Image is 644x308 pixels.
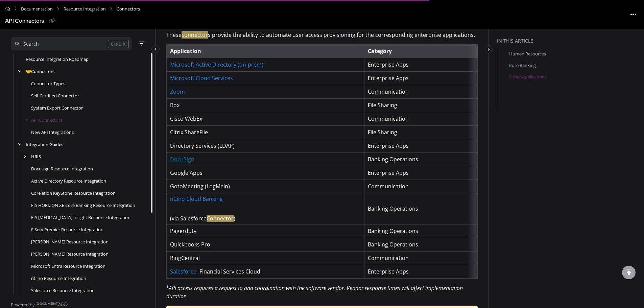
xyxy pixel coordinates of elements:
span: 🤝 [26,68,31,74]
a: Documentation [21,4,53,14]
a: nCino Resource Integration [31,275,86,282]
p: (via Salesforce ) [170,214,361,223]
sup: 1 [166,284,169,289]
p: Quickbooks Pro [170,240,361,250]
button: Search [11,37,132,50]
p: Enterprise Apps [368,141,558,151]
a: Core Banking [509,62,536,69]
strong: Application [170,47,201,55]
p: Enterprise Apps [368,73,558,83]
p: RingCentral [170,253,361,263]
a: nCino Cloud Banking [170,195,223,203]
a: FiServ Premier Resource Integration [31,226,103,233]
div: arrow [16,141,23,148]
a: Connector Types [31,80,65,87]
a: API Connectors [31,117,62,123]
p: Banking Operations [368,226,558,236]
div: scroll to top [622,266,636,279]
p: Banking Operations [368,204,558,214]
mark: Connector [207,215,234,222]
a: Corelation KeyStone Resource Integration [31,190,116,196]
em: API access requires a request to and coordination with the software vendor. Vendor response times... [166,284,463,300]
strong: Category [368,47,392,55]
a: Zoom [170,88,185,95]
div: In this article [497,37,641,45]
a: Salesforce [170,268,196,275]
p: Banking Operations [368,155,558,164]
a: Salesforce Resource Integration [31,287,95,294]
a: New API Integrations [31,129,74,136]
a: Microsoft Entra Resource Integration [31,263,105,269]
p: Enterprise Apps [368,60,558,70]
a: Self-Certified Connector [31,92,79,99]
p: Google Apps [170,168,361,178]
p: File Sharing [368,100,558,110]
a: Human Resources [509,50,546,57]
a: Resource Integration Roadmap [26,56,89,63]
p: Enterprise Apps [368,267,558,277]
span: Powered by [11,301,35,308]
div: Search [23,40,39,48]
a: HRIS [31,153,41,160]
p: Communication [368,87,558,97]
button: Category toggle [485,45,493,53]
a: DocuSign [170,156,194,163]
button: Copy link of [47,16,57,27]
p: - Financial Services Cloud [170,267,361,277]
p: Communication [368,253,558,263]
p: Enterprise Apps [368,168,558,178]
p: Pagerduty [170,226,361,236]
a: Other Applications [509,73,547,80]
button: Article more options [628,9,639,20]
p: These s provide the ability to automate user access provisioning for the corresponding enterprise... [166,31,478,39]
a: Microsoft Active Directory (on-prem) [170,61,263,68]
span: Connectors [117,4,140,14]
a: Connectors [26,68,54,75]
a: Integration Guides [26,141,63,148]
a: FIS HORIZON XE Core Banking Resource Integration [31,202,135,209]
a: FIS IBS Insight Resource Integration [31,214,130,221]
a: System Export Connector [31,104,83,111]
img: Document360 [37,302,68,306]
div: arrow [16,68,23,75]
mark: connector [182,31,208,39]
a: Microsoft Cloud Services [170,74,233,82]
a: Powered by Document360 - opens in a new tab [11,300,68,308]
p: Directory Services (LDAP) [170,141,361,151]
div: API Connectors [5,16,44,26]
p: Communication [368,182,558,191]
p: Box [170,100,361,110]
p: Communication [368,114,558,124]
p: GotoMeeting (LogMeIn) [170,182,361,191]
p: Banking Operations [368,240,558,250]
a: Docusign Resource Integration [31,165,93,172]
div: CTRL+K [108,40,129,48]
button: Filter [137,40,145,48]
p: File Sharing [368,127,558,137]
a: Jack Henry Symitar Resource Integration [31,251,109,257]
div: arrow [22,153,28,160]
button: Category toggle [151,45,160,53]
p: Cisco WebEx [170,114,361,124]
a: Home [5,4,10,14]
a: Active Directory Resource Integration [31,177,106,184]
a: Jack Henry SilverLake Resource Integration [31,238,109,245]
a: Resource Integration [64,4,106,14]
p: Citrix ShareFile [170,127,361,137]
